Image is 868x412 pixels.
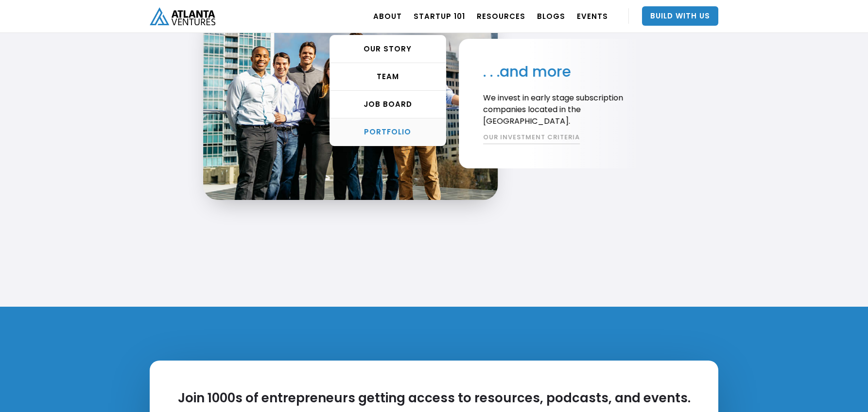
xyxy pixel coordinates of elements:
p: We invest in early stage subscription companies located in the [GEOGRAPHIC_DATA]. [483,92,654,127]
a: BLOGS [537,2,565,30]
a: Job Board [330,91,446,118]
a: OUR INVESTMENT CRITERIA [483,132,580,144]
img: Atlanta Ventures Team [203,7,498,200]
div: OUR STORY [330,44,446,54]
h2: . . .and more [483,63,654,80]
a: Startup 101 [414,2,465,30]
div: TEAM [330,72,446,82]
div: Job Board [330,99,446,109]
div: PORTFOLIO [330,127,446,137]
a: EVENTS [577,2,608,30]
a: Build With Us [642,6,718,26]
a: TEAM [330,63,446,91]
a: PORTFOLIO [330,118,446,146]
a: RESOURCES [477,2,525,30]
a: OUR STORY [330,35,446,63]
a: ABOUT [373,2,402,30]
